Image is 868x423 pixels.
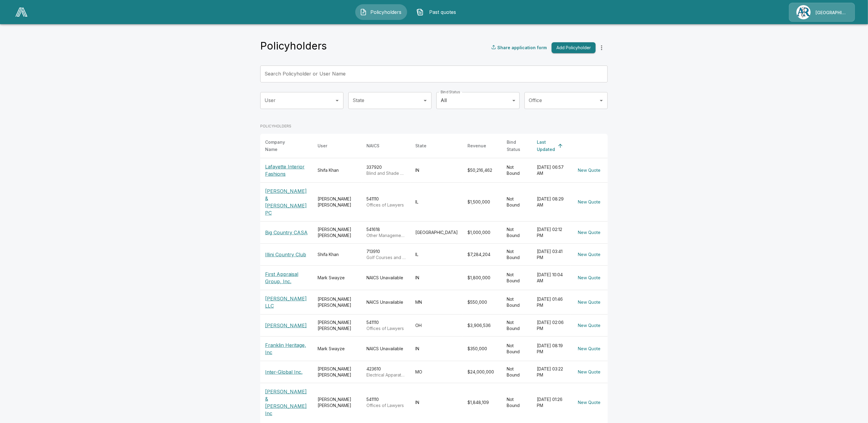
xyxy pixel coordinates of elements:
div: Shifa Khan [318,252,357,258]
td: [DATE] 01:46 PM [532,290,571,314]
div: NAICS [366,142,379,149]
div: 541110 [366,196,406,208]
td: $1,800,000 [463,265,502,290]
p: [PERSON_NAME] [265,322,308,329]
td: MO [410,361,463,383]
p: Golf Courses and Country Clubs [366,255,406,261]
td: $1,500,000 [463,182,502,221]
div: 541110 [366,319,406,332]
button: Open [597,96,606,105]
button: New Quote [575,297,603,308]
a: Add Policyholder [549,42,596,53]
td: Not Bound [502,361,532,383]
th: Bind Status [502,134,532,158]
p: Illini Country Club [265,251,308,258]
p: Share application form [497,44,547,51]
div: 423610 [366,366,406,378]
div: 541618 [366,226,406,239]
button: Policyholders IconPolicyholders [355,4,407,20]
button: New Quote [575,197,603,208]
button: New Quote [575,249,603,260]
div: [PERSON_NAME] [PERSON_NAME] [318,196,357,208]
p: First Appraisal Group, Inc. [265,271,308,285]
p: POLICYHOLDERS [260,123,608,129]
button: New Quote [575,165,603,176]
td: NAICS Unavailable [362,336,410,361]
td: IN [410,265,463,290]
button: New Quote [575,320,603,331]
td: IN [410,158,463,182]
img: Agency Icon [797,5,811,19]
div: Last Updated [537,139,555,153]
div: [PERSON_NAME] [PERSON_NAME] [318,366,357,378]
button: more [596,42,608,54]
td: IN [410,336,463,361]
button: Open [333,96,341,105]
p: [PERSON_NAME] & [PERSON_NAME] PC [265,187,308,216]
td: Not Bound [502,336,532,361]
p: Offices of Lawyers [366,325,406,332]
img: Past quotes Icon [417,8,424,16]
td: $3,906,536 [463,314,502,336]
td: $50,216,462 [463,158,502,182]
td: [DATE] 02:12 PM [532,221,571,243]
p: Big Country CASA [265,229,308,236]
button: New Quote [575,367,603,378]
button: Open [421,96,429,105]
div: 337920 [366,164,406,176]
div: Company Name [265,139,297,153]
div: [PERSON_NAME] [PERSON_NAME] [318,396,357,409]
button: Past quotes IconPast quotes [412,4,464,20]
td: NAICS Unavailable [362,265,410,290]
span: Past quotes [426,8,459,16]
td: Not Bound [502,221,532,243]
div: 713910 [366,248,406,261]
td: [DATE] 03:22 PM [532,361,571,383]
td: [DATE] 01:26 PM [532,383,571,422]
p: Franklin Heritage, Inc [265,341,308,356]
td: MN [410,290,463,314]
td: NAICS Unavailable [362,290,410,314]
div: User [318,142,327,149]
label: Bind Status [441,89,460,95]
td: IL [410,243,463,265]
div: 541110 [366,396,406,409]
div: Mark Swayze [318,275,357,281]
td: $350,000 [463,336,502,361]
td: Not Bound [502,314,532,336]
td: Not Bound [502,182,532,221]
p: Other Management Consulting Services [366,232,406,239]
div: All [436,92,520,109]
div: Shifa Khan [318,167,357,173]
td: $550,000 [463,290,502,314]
button: Add Policyholder [552,42,596,53]
td: $24,000,000 [463,361,502,383]
p: Offices of Lawyers [366,402,406,409]
p: Lafayette Interior Fashions [265,163,308,178]
td: Not Bound [502,243,532,265]
td: Not Bound [502,383,532,422]
td: [DATE] 03:41 PM [532,243,571,265]
td: [DATE] 08:19 PM [532,336,571,361]
div: [PERSON_NAME] [PERSON_NAME] [318,319,357,332]
td: [DATE] 08:29 AM [532,182,571,221]
td: IN [410,383,463,422]
button: New Quote [575,397,603,408]
td: $1,000,000 [463,221,502,243]
span: Policyholders [369,8,403,16]
td: Not Bound [502,158,532,182]
h4: Policyholders [260,40,327,52]
td: IL [410,182,463,221]
div: Mark Swayze [318,346,357,352]
button: New Quote [575,227,603,238]
a: Agency Icon[GEOGRAPHIC_DATA]/[PERSON_NAME] [789,3,855,22]
td: Not Bound [502,290,532,314]
td: Not Bound [502,265,532,290]
div: Revenue [467,142,486,149]
img: AA Logo [15,8,27,17]
td: OH [410,314,463,336]
p: Blind and Shade Manufacturing [366,170,406,176]
p: [PERSON_NAME] & [PERSON_NAME] Inc [265,388,308,417]
td: [DATE] 06:57 AM [532,158,571,182]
